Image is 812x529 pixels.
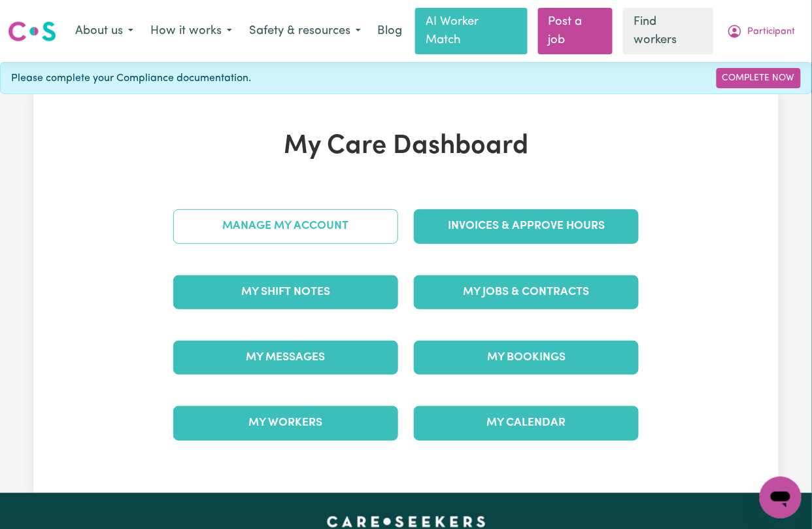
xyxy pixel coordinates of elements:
[414,406,639,440] a: My Calendar
[717,68,801,88] a: Complete Now
[719,18,804,45] button: My Account
[241,18,369,45] button: Safety & resources
[11,71,251,86] span: Please complete your Compliance documentation.
[760,477,802,519] iframe: Button to launch messaging window
[173,341,398,375] a: My Messages
[165,131,647,162] h1: My Care Dashboard
[173,209,398,243] a: Manage My Account
[623,8,713,54] a: Find workers
[8,20,56,43] img: Careseekers logo
[414,341,639,375] a: My Bookings
[538,8,613,54] a: Post a job
[415,8,528,54] a: AI Worker Match
[327,517,486,527] a: Careseekers home page
[369,17,410,46] a: Blog
[8,16,56,46] a: Careseekers logo
[142,18,241,45] button: How it works
[173,406,398,440] a: My Workers
[173,275,398,309] a: My Shift Notes
[67,18,142,45] button: About us
[748,25,796,39] span: Participant
[414,275,639,309] a: My Jobs & Contracts
[414,209,639,243] a: Invoices & Approve Hours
